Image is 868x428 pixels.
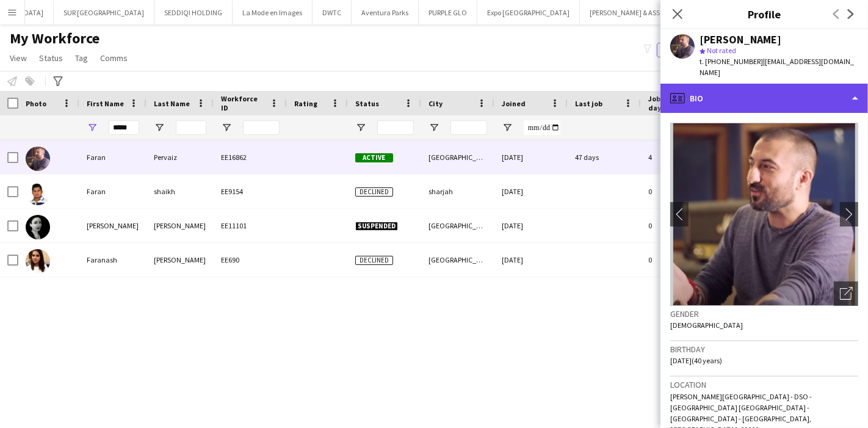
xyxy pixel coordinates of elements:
[146,175,214,208] div: shaikh
[494,175,568,208] div: [DATE]
[26,249,50,274] img: Faranash Patel
[670,356,722,365] span: [DATE] (40 years)
[146,140,214,174] div: Pervaiz
[355,122,366,133] button: Open Filter Menu
[670,321,743,330] span: [DEMOGRAPHIC_DATA]
[700,57,854,77] span: | [EMAIL_ADDRESS][DOMAIN_NAME]
[87,99,124,108] span: First Name
[154,99,190,108] span: Last Name
[670,123,858,306] img: Crew avatar or photo
[419,1,477,24] button: PURPLE GLO
[494,140,568,174] div: [DATE]
[10,29,99,48] span: My Workforce
[100,53,128,63] span: Comms
[580,1,711,24] button: [PERSON_NAME] & ASSOCIATES KSA
[39,53,63,63] span: Status
[660,6,868,22] h3: Profile
[70,50,93,66] a: Tag
[494,209,568,242] div: [DATE]
[700,57,763,66] span: t. [PHONE_NUMBER]
[176,120,206,135] input: Last Name Filter Input
[352,1,419,24] button: Aventura Parks
[26,215,50,239] img: Faranak Saffari
[26,99,46,108] span: Photo
[494,243,568,277] div: [DATE]
[221,122,232,133] button: Open Filter Menu
[670,344,858,355] h3: Birthday
[54,1,154,24] button: SUR [GEOGRAPHIC_DATA]
[670,308,858,319] h3: Gender
[421,243,494,277] div: [GEOGRAPHIC_DATA]
[429,99,443,108] span: City
[648,94,698,112] span: Jobs (last 90 days)
[429,122,439,133] button: Open Filter Menu
[5,50,32,66] a: View
[87,122,98,133] button: Open Filter Menu
[641,175,720,208] div: 0
[657,43,718,57] button: Everyone5,791
[214,209,287,242] div: EE11101
[377,120,414,135] input: Status Filter Input
[214,175,287,208] div: EE9154
[660,84,868,113] div: Bio
[641,140,720,174] div: 4
[34,50,68,66] a: Status
[421,209,494,242] div: [GEOGRAPHIC_DATA]
[313,1,352,24] button: DWTC
[575,99,602,108] span: Last job
[355,256,393,265] span: Declined
[146,209,214,242] div: [PERSON_NAME]
[707,46,736,55] span: Not rated
[95,50,132,66] a: Comms
[214,140,287,174] div: EE16862
[79,175,146,208] div: Faran
[51,74,65,89] app-action-btn: Advanced filters
[641,243,720,277] div: 0
[146,243,214,277] div: [PERSON_NAME]
[355,99,379,108] span: Status
[26,181,50,205] img: Faran shaikh
[214,243,287,277] div: EE690
[79,243,146,277] div: Faranash
[450,120,487,135] input: City Filter Input
[109,120,139,135] input: First Name Filter Input
[233,1,313,24] button: La Mode en Images
[421,140,494,174] div: [GEOGRAPHIC_DATA]
[502,99,526,108] span: Joined
[294,99,317,108] span: Rating
[421,175,494,208] div: sharjah
[568,140,641,174] div: 47 days
[477,1,580,24] button: Expo [GEOGRAPHIC_DATA]
[243,120,280,135] input: Workforce ID Filter Input
[355,187,393,197] span: Declined
[10,53,27,63] span: View
[79,140,146,174] div: Faran
[641,209,720,242] div: 0
[79,209,146,242] div: [PERSON_NAME]
[524,120,560,135] input: Joined Filter Input
[670,379,858,390] h3: Location
[355,153,393,162] span: Active
[834,281,858,306] div: Open photos pop-in
[700,34,781,45] div: [PERSON_NAME]
[221,94,265,112] span: Workforce ID
[154,122,165,133] button: Open Filter Menu
[26,147,50,171] img: Faran Pervaiz
[75,53,88,63] span: Tag
[502,122,513,133] button: Open Filter Menu
[154,1,233,24] button: SEDDIQI HOLDING
[355,222,398,231] span: Suspended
